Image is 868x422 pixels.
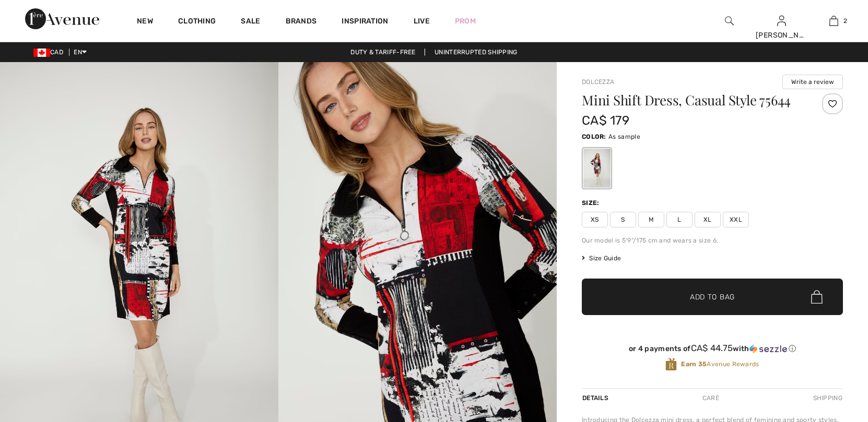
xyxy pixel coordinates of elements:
[802,344,858,370] iframe: Opens a widget where you can chat to one of our agents
[74,49,87,56] span: EN
[725,15,734,27] img: search the website
[582,343,843,357] div: or 4 payments ofCA$ 44.75withSezzle Click to learn more about Sezzle
[777,15,786,27] img: My Info
[286,17,317,28] a: Brands
[749,344,787,354] img: Sezzle
[342,17,388,28] span: Inspiration
[610,212,636,227] span: S
[723,212,749,227] span: XXL
[691,343,733,353] span: CA$ 44.75
[808,15,859,27] a: 2
[178,17,216,28] a: Clothing
[582,198,602,208] div: Size:
[582,212,608,227] span: XS
[582,389,611,407] div: Details
[681,360,707,368] strong: Earn 35
[665,357,677,371] img: Avenue Rewards
[33,49,67,56] span: CAD
[241,17,260,28] a: Sale
[582,254,621,263] span: Size Guide
[25,8,99,29] img: 1ère Avenue
[811,389,843,407] div: Shipping
[695,212,721,227] span: XL
[811,290,823,304] img: Bag.svg
[582,236,843,245] div: Our model is 5'9"/175 cm and wears a size 6.
[33,49,50,57] img: Canadian Dollar
[843,16,847,26] span: 2
[455,16,476,27] a: Prom
[583,149,611,188] div: As sample
[582,78,614,86] a: Dolcezza
[582,133,606,140] span: Color:
[582,93,800,107] h1: Mini Shift Dress, Casual Style 75644
[829,15,838,27] img: My Bag
[638,212,664,227] span: M
[777,16,786,26] a: Sign In
[582,279,843,315] button: Add to Bag
[582,113,629,128] span: CA$ 179
[414,16,430,27] a: Live
[694,389,728,407] div: Care
[608,133,640,140] span: As sample
[756,30,807,41] div: [PERSON_NAME]
[582,343,843,354] div: or 4 payments of with
[681,359,759,369] span: Avenue Rewards
[137,17,153,28] a: New
[690,292,735,303] span: Add to Bag
[666,212,693,227] span: L
[782,75,843,89] button: Write a review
